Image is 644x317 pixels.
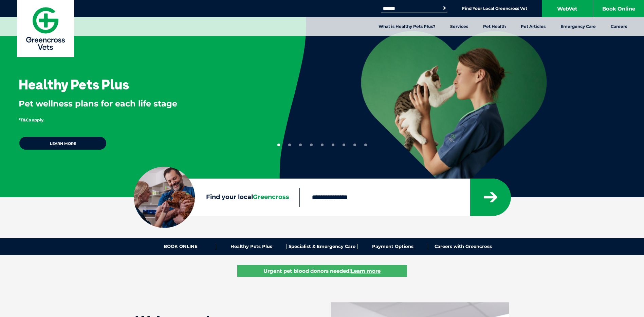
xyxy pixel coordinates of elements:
p: Pet wellness plans for each life stage [19,98,257,110]
a: Services [443,17,476,36]
button: 8 of 9 [353,144,356,146]
span: *T&Cs apply. [19,117,44,122]
button: 6 of 9 [332,144,334,146]
a: Healthy Pets Plus [216,244,287,249]
button: 4 of 9 [310,144,313,146]
a: Careers with Greencross [428,244,498,249]
a: Payment Options [357,244,428,249]
a: Urgent pet blood donors needed!Learn more [237,265,407,277]
button: 9 of 9 [364,144,367,146]
button: 7 of 9 [343,144,345,146]
button: 1 of 9 [277,144,280,146]
button: Search [441,5,448,12]
a: Learn more [19,136,107,150]
a: Pet Articles [513,17,553,36]
a: Find Your Local Greencross Vet [462,6,527,11]
h3: Healthy Pets Plus [19,78,129,91]
span: Greencross [253,193,289,201]
button: 2 of 9 [288,144,291,146]
a: What is Healthy Pets Plus? [371,17,443,36]
label: Find your local [134,192,299,202]
u: Learn more [351,268,381,274]
a: Emergency Care [553,17,603,36]
a: BOOK ONLINE [146,244,216,249]
button: 3 of 9 [299,144,302,146]
a: Careers [603,17,634,36]
button: 5 of 9 [321,144,324,146]
a: Pet Health [476,17,513,36]
a: Specialist & Emergency Care [287,244,357,249]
